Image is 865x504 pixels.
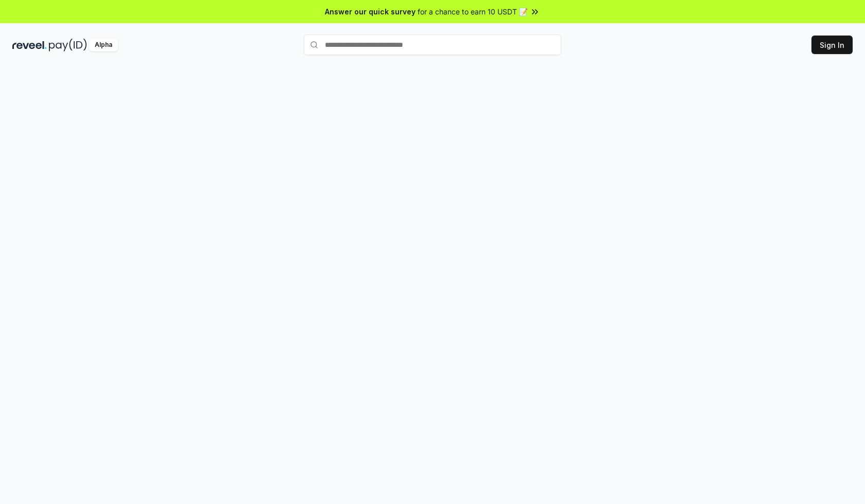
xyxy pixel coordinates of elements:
[811,36,853,54] button: Sign In
[418,6,528,17] span: for a chance to earn 10 USDT 📝
[12,39,47,51] img: reveel_dark
[89,39,118,51] div: Alpha
[325,6,416,17] span: Answer our quick survey
[49,39,87,51] img: pay_id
